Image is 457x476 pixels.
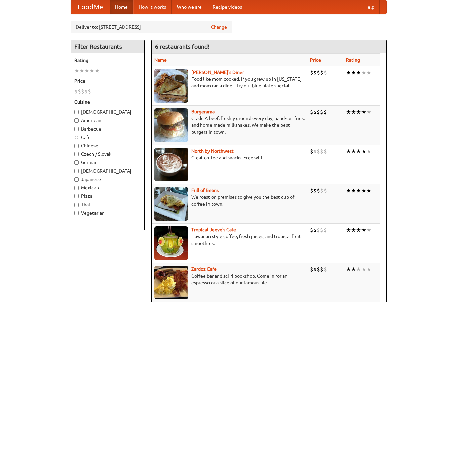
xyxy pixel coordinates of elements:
[366,187,371,194] li: ★
[154,154,305,161] p: Great coffee and snacks. Free wifi.
[310,69,313,76] li: $
[346,57,360,63] a: Rating
[94,67,100,74] li: ★
[313,226,317,234] li: $
[154,272,305,286] p: Coffee bar and sci-fi bookshop. Come in for an espresso or a slice of our famous pie.
[313,266,317,273] li: $
[74,169,79,173] input: [DEMOGRAPHIC_DATA]
[211,24,227,30] a: Change
[346,187,351,194] li: ★
[191,227,236,232] a: Tropical Jeeve's Cafe
[313,69,317,76] li: $
[310,187,313,194] li: $
[356,148,361,155] li: ★
[351,266,356,273] li: ★
[74,152,79,156] input: Czech / Slovak
[356,266,361,273] li: ★
[320,69,323,76] li: $
[74,135,79,140] input: Cafe
[320,187,323,194] li: $
[154,57,167,63] a: Name
[74,57,141,64] h5: Rating
[356,108,361,116] li: ★
[74,203,79,207] input: Thai
[191,109,215,114] a: Burgerama
[154,194,305,207] p: We roast on premises to give you the best cup of coffee in town.
[191,70,244,75] a: [PERSON_NAME]'s Diner
[71,0,110,14] a: FoodMe
[154,76,305,89] p: Food like mom cooked, if you grew up in [US_STATE] and mom ran a diner. Try our blue plate special!
[74,186,79,190] input: Mexican
[361,187,366,194] li: ★
[317,226,320,234] li: $
[154,233,305,247] p: Hawaiian style coffee, fresh juices, and tropical fruit smoothies.
[191,266,217,272] b: Zardoz Cafe
[74,127,79,131] input: Barbecue
[366,266,371,273] li: ★
[81,88,84,95] li: $
[310,266,313,273] li: $
[356,187,361,194] li: ★
[74,117,141,124] label: American
[78,88,81,95] li: $
[323,187,327,194] li: $
[71,21,232,33] div: Deliver to: [STREET_ADDRESS]
[74,125,141,132] label: Barbecue
[356,226,361,234] li: ★
[313,108,317,116] li: $
[320,266,323,273] li: $
[88,88,91,95] li: $
[207,0,247,14] a: Recipe videos
[74,159,141,166] label: German
[351,148,356,155] li: ★
[154,187,188,221] img: beans.jpg
[74,210,141,216] label: Vegetarian
[74,67,79,74] li: ★
[356,69,361,76] li: ★
[74,211,79,215] input: Vegetarian
[74,118,79,123] input: American
[74,177,79,182] input: Japanese
[74,160,79,165] input: German
[317,69,320,76] li: $
[323,69,327,76] li: $
[351,69,356,76] li: ★
[84,67,89,74] li: ★
[74,194,79,198] input: Pizza
[89,67,94,74] li: ★
[172,0,207,14] a: Who we are
[74,193,141,199] label: Pizza
[346,148,351,155] li: ★
[346,69,351,76] li: ★
[74,144,79,148] input: Chinese
[310,108,313,116] li: $
[74,176,141,183] label: Japanese
[317,187,320,194] li: $
[346,226,351,234] li: ★
[191,148,234,154] a: North by Northwest
[154,115,305,135] p: Grade A beef, freshly ground every day, hand-cut fries, and home-made milkshakes. We make the bes...
[79,67,84,74] li: ★
[346,266,351,273] li: ★
[313,148,317,155] li: $
[191,188,219,193] a: Full of Beans
[346,108,351,116] li: ★
[110,0,133,14] a: Home
[323,226,327,234] li: $
[320,148,323,155] li: $
[74,109,141,115] label: [DEMOGRAPHIC_DATA]
[133,0,172,14] a: How it works
[313,187,317,194] li: $
[155,43,210,50] ng-pluralize: 6 restaurants found!
[310,226,313,234] li: $
[154,69,188,103] img: sallys.jpg
[323,266,327,273] li: $
[310,57,321,63] a: Price
[351,187,356,194] li: ★
[154,108,188,142] img: burgerama.jpg
[310,148,313,155] li: $
[74,110,79,114] input: [DEMOGRAPHIC_DATA]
